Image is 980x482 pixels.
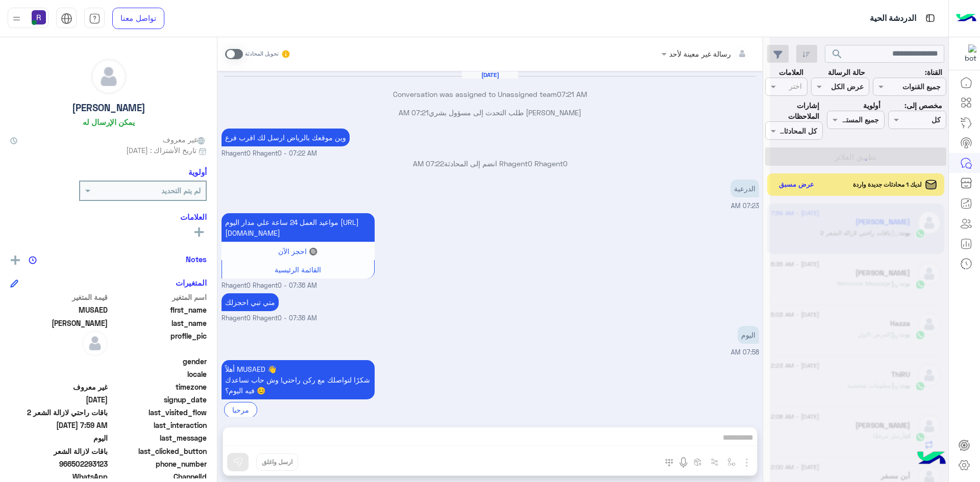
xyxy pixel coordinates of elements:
button: ارسل واغلق [256,453,298,471]
img: notes [29,256,37,264]
img: tab [89,13,101,24]
h6: العلامات [10,212,207,221]
p: 10/8/2025, 7:36 AM [222,213,375,242]
span: غير معروف [10,382,108,392]
span: 966502293123 [10,459,108,469]
span: 🔘 احجز الآن [278,247,317,256]
span: 07:22 AM [413,159,444,168]
span: timezone [110,382,207,392]
span: 07:21 AM [557,90,587,98]
p: 10/8/2025, 7:58 AM [738,326,759,344]
span: signup_date [110,394,207,405]
p: 10/8/2025, 7:36 AM [222,293,279,311]
div: loading... [850,151,868,169]
small: تحويل المحادثة [245,50,279,58]
p: [PERSON_NAME] طلب التحدث إلى مسؤول بشري [222,107,759,118]
img: add [11,256,20,265]
img: defaultAdmin.png [91,59,126,94]
img: userImage [32,10,46,24]
span: القائمة الرئيسية [275,265,321,274]
h6: يمكن الإرسال له [83,117,135,126]
span: اليوم [10,433,108,443]
a: تواصل معنا [112,8,164,29]
span: 2025-08-08T15:48:57.362Z [10,394,108,405]
div: اختر [789,81,803,94]
span: باقات لازالة الشعر [10,446,108,456]
span: phone_number [110,459,207,469]
span: locale [110,369,207,379]
h6: [DATE] [462,71,518,79]
label: إشارات الملاحظات [765,100,819,122]
p: Conversation was assigned to Unassigned team [222,89,759,99]
span: last_name [110,318,207,328]
span: 07:21 AM [399,108,429,117]
img: 322853014244696 [958,44,976,63]
span: gender [110,356,207,367]
a: tab [84,8,105,29]
img: Logo [956,8,976,29]
p: 10/8/2025, 7:23 AM [730,180,759,197]
span: first_name [110,305,207,315]
span: Rhagent0 Rhagent0 - 07:36 AM [222,281,317,291]
span: Rhagent0 Rhagent0 - 07:22 AM [222,149,317,159]
span: ChannelId [110,471,207,482]
span: last_interaction [110,420,207,430]
h5: [PERSON_NAME] [72,102,145,114]
span: غير معروف [163,134,207,145]
img: hulul-logo.png [914,441,949,477]
img: tab [924,12,937,24]
h6: المتغيرات [176,278,207,287]
span: last_message [110,433,207,443]
img: defaultAdmin.png [82,331,108,356]
h6: Notes [186,255,207,264]
p: Rhagent0 Rhagent0 انضم إلى المحادثة [222,158,759,169]
span: null [10,369,108,379]
p: 10/8/2025, 7:58 AM [222,360,375,399]
div: مرحبا [224,402,257,418]
span: null [10,356,108,367]
p: 10/8/2025, 7:22 AM [222,129,350,146]
h6: أولوية [188,167,207,176]
span: last_visited_flow [110,407,207,418]
button: تطبيق الفلاتر [765,147,946,166]
span: Rhagent0 Rhagent0 - 07:36 AM [222,314,317,323]
span: Khalid [10,318,108,328]
span: قيمة المتغير [10,292,108,302]
span: profile_pic [110,331,207,354]
span: اسم المتغير [110,292,207,302]
img: profile [10,12,23,25]
span: باقات راحتي لازالة الشعر 2 [10,407,108,418]
span: last_clicked_button [110,446,207,456]
span: تاريخ الأشتراك : [DATE] [126,145,197,156]
span: 07:58 AM [731,348,759,356]
span: MUSAED [10,305,108,315]
img: tab [61,13,72,24]
span: 07:23 AM [731,202,759,210]
span: 2025-08-10T04:59:08.21Z [10,420,108,430]
p: الدردشة الحية [870,12,916,26]
span: مواعيد العمل 24 ساعة علي مدار اليوم [URL][DOMAIN_NAME] [225,218,359,237]
span: 2 [10,471,108,482]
